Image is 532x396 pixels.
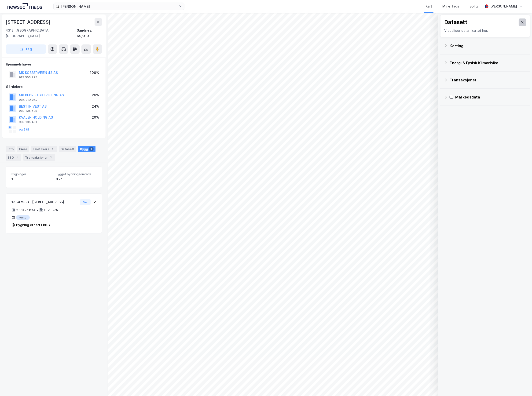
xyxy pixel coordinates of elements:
div: 2 [49,155,53,160]
div: 1 [11,176,52,182]
div: Sandnes, 69/919 [77,28,102,39]
div: Hjemmelshaver [6,62,102,67]
div: ESG [6,154,21,161]
div: Info [6,146,15,152]
div: Datasett [444,18,467,26]
div: 915 505 775 [19,76,37,79]
div: 100% [90,70,99,76]
div: • [37,208,38,212]
div: [PERSON_NAME] [490,4,517,9]
div: 984 022 042 [19,98,37,102]
div: Kart [426,4,432,9]
div: Gårdeiere [6,84,102,90]
div: Markedsdata [455,94,526,100]
button: Tag [6,44,46,54]
div: [STREET_ADDRESS] [6,18,51,26]
div: 989 135 481 [19,120,37,124]
div: Leietakere [31,146,57,152]
div: 1 [15,155,19,160]
button: Vis [80,199,91,205]
div: 989 135 538 [19,109,37,113]
div: Mine Tags [442,4,459,9]
div: Eiere [17,146,29,152]
div: Bolig [470,4,478,9]
div: 0 ㎡ BRA [44,207,58,213]
div: 20% [92,115,99,120]
div: Transaksjoner [23,154,55,161]
div: 24% [92,104,99,109]
div: Kartlag [450,43,526,49]
div: 4313, [GEOGRAPHIC_DATA], [GEOGRAPHIC_DATA] [6,28,77,39]
input: Søk på adresse, matrikkel, gårdeiere, leietakere eller personer [59,3,179,10]
div: 1 [89,147,94,151]
div: 1 [50,147,55,151]
div: Kontrollprogram for chat [509,374,532,396]
div: Datasett [59,146,76,152]
div: Transaksjoner [450,77,526,83]
div: 0 ㎡ [56,176,96,182]
div: 2 151 ㎡ BYA [16,207,36,213]
span: Bygget bygningsområde [56,172,96,176]
div: Energi & Fysisk Klimarisiko [450,60,526,66]
iframe: Chat Widget [509,374,532,396]
div: Bygning er tatt i bruk [16,222,50,228]
div: 13847533 - [STREET_ADDRESS] [11,199,78,205]
span: Bygninger [11,172,52,176]
img: logo.a4113a55bc3d86da70a041830d287a7e.svg [7,3,42,10]
div: Visualiser data i kartet her. [444,28,526,33]
div: Bygg [78,146,95,152]
div: 26% [92,92,99,98]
